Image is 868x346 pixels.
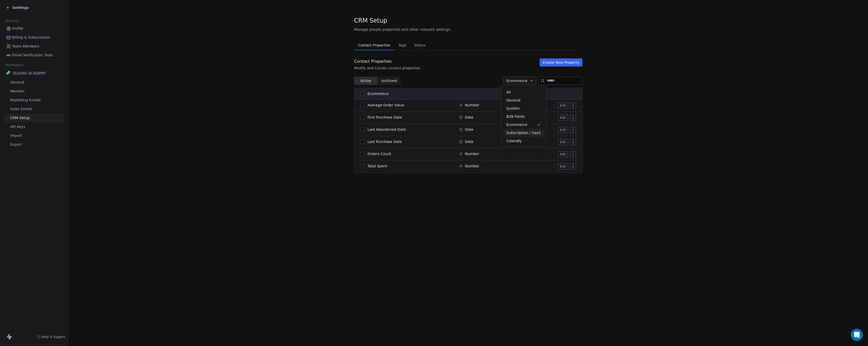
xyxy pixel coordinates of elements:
div: Suggestions [503,88,544,145]
span: General [506,98,520,103]
span: B2B Fields [506,114,525,119]
span: All [506,90,511,95]
span: Calendly [506,138,522,144]
span: System [506,106,520,111]
span: Ecommerce [506,122,527,127]
span: Subscription / SaaS [506,130,541,136]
